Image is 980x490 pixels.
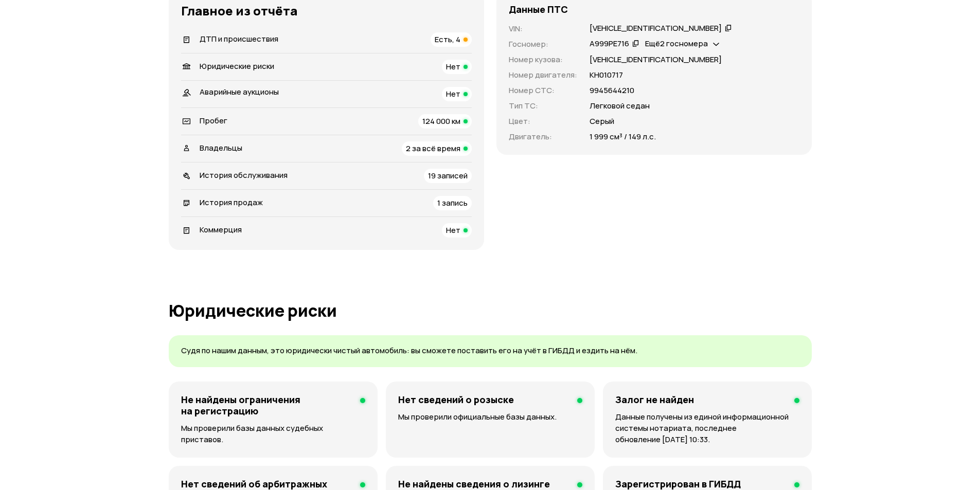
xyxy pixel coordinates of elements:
h4: Нет сведений о розыске [398,394,514,405]
h4: Зарегистрирован в ГИБДД [615,478,741,489]
p: Номер кузова : [509,54,577,65]
p: Легковой седан [590,100,650,112]
p: КН010717 [590,69,623,81]
h1: Юридические риски [169,301,812,320]
div: А999РЕ716 [590,39,629,49]
span: История обслуживания [200,170,288,180]
h4: Данные ПТС [509,4,568,15]
span: 124 000 км [422,116,460,126]
h3: Главное из отчёта [181,4,472,18]
span: Нет [446,88,460,99]
h4: Не найдены ограничения на регистрацию [181,394,352,416]
p: Двигатель : [509,131,577,142]
p: Данные получены из единой информационной системы нотариата, последнее обновление [DATE] 10:33. [615,411,799,445]
p: Судя по нашим данным, это юридически чистый автомобиль: вы сможете поставить его на учёт в ГИБДД ... [181,346,799,356]
h4: Не найдены сведения о лизинге [398,478,550,489]
p: Госномер : [509,39,577,50]
span: 2 за всё время [406,143,460,154]
span: Коммерция [200,224,242,235]
span: Нет [446,61,460,72]
p: VIN : [509,23,577,34]
span: Нет [446,225,460,235]
span: Ещё 2 госномера [645,38,708,49]
p: Номер СТС : [509,85,577,96]
p: Мы проверили базы данных судебных приставов. [181,423,366,445]
p: 1 999 см³ / 149 л.с. [590,131,656,142]
div: [VEHICLE_IDENTIFICATION_NUMBER] [590,23,722,34]
p: 9945644210 [590,85,634,96]
p: Тип ТС : [509,100,577,112]
p: Цвет : [509,116,577,127]
span: ДТП и происшествия [200,33,278,44]
p: Номер двигателя : [509,69,577,81]
h4: Залог не найден [615,394,694,405]
span: 1 запись [437,197,468,208]
span: Владельцы [200,142,242,153]
span: Аварийные аукционы [200,86,279,97]
span: История продаж [200,197,263,208]
span: Есть, 4 [435,34,460,45]
span: Пробег [200,115,227,126]
p: [VEHICLE_IDENTIFICATION_NUMBER] [590,54,722,65]
p: Мы проверили официальные базы данных. [398,411,582,423]
p: Серый [590,116,614,127]
span: 19 записей [428,170,468,181]
span: Юридические риски [200,61,274,71]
